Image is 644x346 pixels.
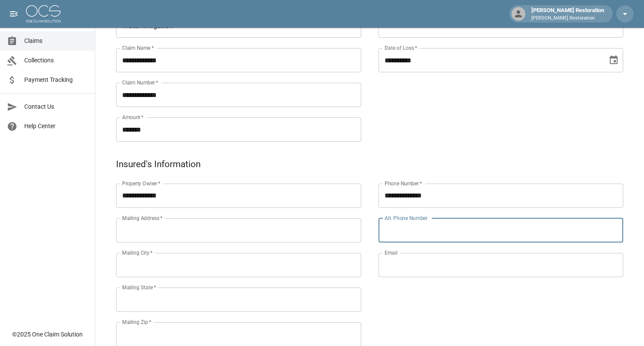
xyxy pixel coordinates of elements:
[122,180,161,187] label: Property Owner
[122,44,154,52] label: Claim Name
[12,330,83,339] div: © 2025 One Claim Solution
[122,113,144,121] label: Amount
[122,284,156,291] label: Mailing State
[122,79,158,86] label: Claim Number
[385,44,417,52] label: Date of Loss
[5,5,23,23] button: open drawer
[122,318,152,326] label: Mailing Zip
[24,56,88,65] span: Collections
[24,36,88,45] span: Claims
[122,214,162,222] label: Mailing Address
[24,102,88,111] span: Contact Us
[385,214,427,222] label: Alt. Phone Number
[122,249,153,256] label: Mailing City
[531,15,604,22] p: [PERSON_NAME] Restoration
[26,5,61,23] img: ocs-logo-white-transparent.png
[24,122,88,131] span: Help Center
[24,75,88,84] span: Payment Tracking
[385,180,422,187] label: Phone Number
[605,52,622,69] button: Choose date, selected date is Jul 30, 2025
[385,249,398,256] label: Email
[528,6,608,22] div: [PERSON_NAME] Restoration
